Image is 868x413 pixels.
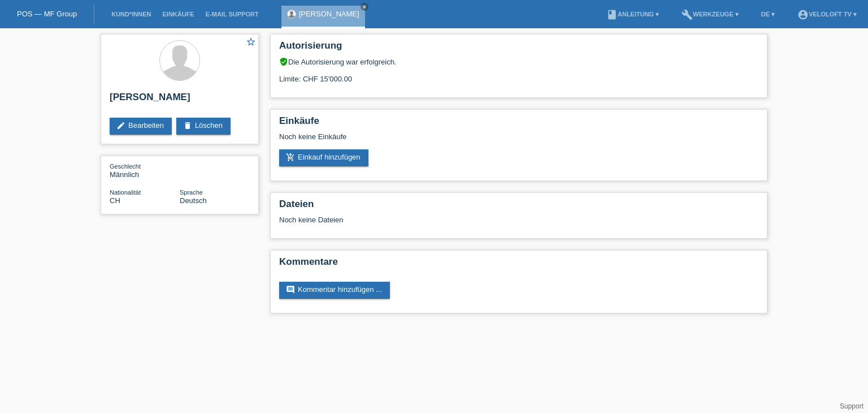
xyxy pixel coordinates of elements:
[180,196,207,205] span: Deutsch
[200,11,264,18] a: E-Mail Support
[157,11,199,18] a: Einkäufe
[106,11,157,18] a: Kund*innen
[606,9,618,20] i: book
[279,57,758,66] div: Die Autorisierung war erfolgreich.
[110,196,120,205] span: Schweiz
[279,199,758,216] h2: Dateien
[286,153,295,162] i: add_shopping_cart
[362,4,367,10] i: close
[676,11,744,18] a: buildWerkzeuge ▾
[116,121,125,130] i: edit
[279,66,758,83] div: Limite: CHF 15'000.00
[110,92,250,109] h2: [PERSON_NAME]
[246,37,256,49] a: star_border
[299,10,359,18] a: [PERSON_NAME]
[183,121,192,130] i: delete
[180,189,203,196] span: Sprache
[176,118,231,135] a: deleteLöschen
[279,256,758,273] h2: Kommentare
[110,189,141,196] span: Nationalität
[110,118,172,135] a: editBearbeiten
[279,57,288,66] i: verified_user
[792,11,862,18] a: account_circleVeloLoft TV ▾
[682,9,693,20] i: build
[601,11,665,18] a: bookAnleitung ▾
[279,216,624,224] div: Noch keine Dateien
[279,115,758,132] h2: Einkäufe
[797,9,809,20] i: account_circle
[246,37,256,47] i: star_border
[756,11,780,18] a: DE ▾
[110,162,180,179] div: Männlich
[279,282,390,299] a: commentKommentar hinzufügen ...
[286,285,295,294] i: comment
[279,149,368,166] a: add_shopping_cartEinkauf hinzufügen
[361,3,368,11] a: close
[279,40,758,57] h2: Autorisierung
[840,402,863,410] a: Support
[17,10,77,18] a: POS — MF Group
[279,132,758,149] div: Noch keine Einkäufe
[110,163,141,170] span: Geschlecht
